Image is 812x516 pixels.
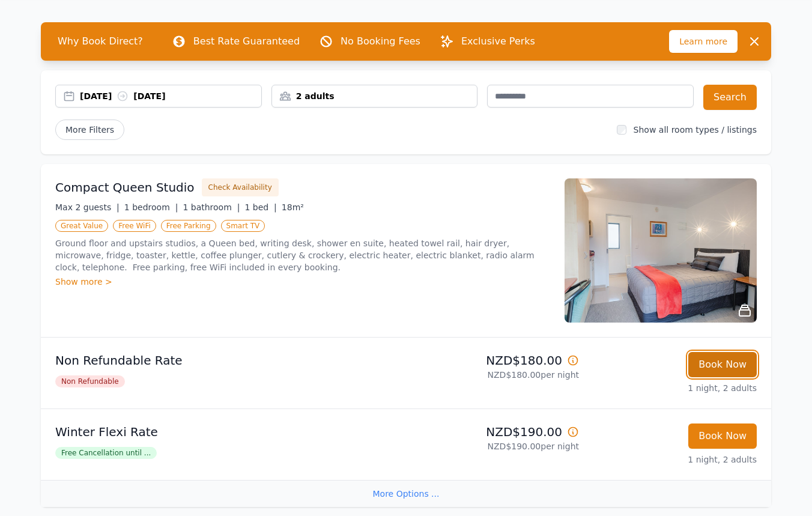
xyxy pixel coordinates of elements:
p: NZD$190.00 per night [411,440,579,452]
span: Why Book Direct? [48,29,153,53]
span: Learn more [669,30,738,53]
div: 2 adults [272,90,477,102]
p: Ground floor and upstairs studios, a Queen bed, writing desk, shower en suite, heated towel rail,... [55,237,550,273]
button: Search [703,85,757,110]
p: Non Refundable Rate [55,352,401,369]
span: Non Refundable [55,375,125,387]
p: Winter Flexi Rate [55,423,401,440]
span: Max 2 guests | [55,202,120,212]
button: Check Availability [202,178,279,196]
span: 18m² [282,202,304,212]
span: Smart TV [221,220,265,232]
span: Free WiFi [113,220,156,232]
span: Free Parking [161,220,216,232]
div: Show more > [55,276,550,288]
span: 1 bed | [244,202,276,212]
p: NZD$180.00 [411,352,579,369]
p: NZD$180.00 per night [411,369,579,381]
p: No Booking Fees [341,34,420,49]
span: Free Cancellation until ... [55,447,157,459]
span: 1 bedroom | [124,202,178,212]
button: Book Now [688,423,757,449]
div: More Options ... [41,480,771,507]
p: 1 night, 2 adults [589,454,757,466]
h3: Compact Queen Studio [55,179,195,196]
p: NZD$190.00 [411,423,579,440]
p: Exclusive Perks [461,34,535,49]
div: [DATE] [DATE] [80,90,261,102]
span: Great Value [55,220,108,232]
button: Book Now [688,352,757,377]
p: Best Rate Guaranteed [193,34,300,49]
label: Show all room types / listings [634,125,757,135]
span: More Filters [55,120,124,140]
p: 1 night, 2 adults [589,382,757,394]
span: 1 bathroom | [183,202,240,212]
